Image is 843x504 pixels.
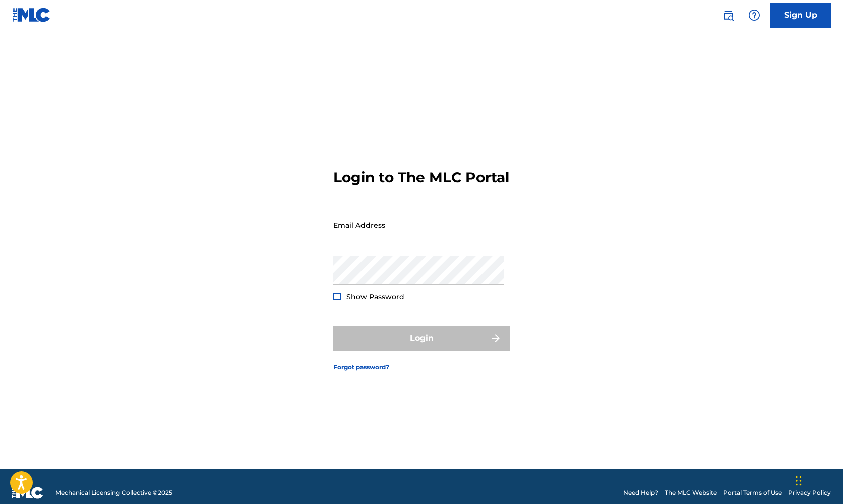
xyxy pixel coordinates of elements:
img: help [748,9,760,21]
a: Privacy Policy [788,488,831,497]
img: search [722,9,734,21]
img: logo [12,487,43,499]
div: Drag [796,466,802,496]
a: Need Help? [623,488,658,497]
span: Show Password [346,292,404,301]
a: Forgot password? [333,363,389,372]
a: Portal Terms of Use [723,488,782,497]
iframe: Chat Widget [793,456,843,504]
a: The MLC Website [665,488,717,497]
div: Help [744,5,764,25]
a: Sign Up [770,3,831,28]
h3: Login to The MLC Portal [333,169,509,186]
a: Public Search [718,5,738,25]
span: Mechanical Licensing Collective © 2025 [55,488,172,497]
img: MLC Logo [12,8,51,22]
